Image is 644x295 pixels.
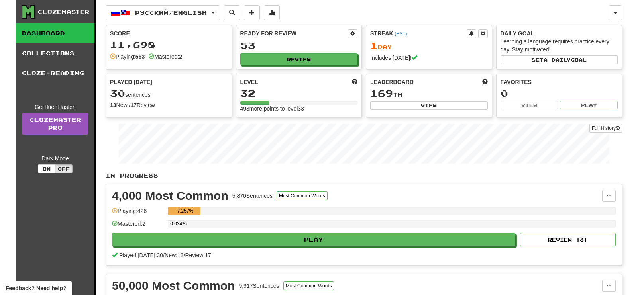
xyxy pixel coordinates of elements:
[55,164,73,173] button: Off
[520,233,616,246] button: Review (3)
[135,53,145,60] strong: 563
[244,5,260,20] button: Add sentence to collection
[119,252,163,258] span: Played [DATE]: 30
[149,53,182,61] div: Mastered:
[106,172,622,180] p: In Progress
[501,29,618,37] div: Daily Goal
[170,207,200,215] div: 7.257%
[185,252,211,258] span: Review: 17
[370,101,488,110] button: View
[110,53,145,61] div: Playing:
[135,9,207,16] span: Русский / English
[110,29,228,37] div: Score
[264,5,280,20] button: More stats
[232,192,273,200] div: 5,870 Sentences
[163,252,165,258] span: /
[179,53,182,60] strong: 2
[110,88,228,99] div: sentences
[395,31,407,37] a: (BST)
[560,101,618,109] button: Play
[370,88,393,99] span: 169
[370,78,414,86] span: Leaderboard
[544,57,571,63] span: a daily
[501,101,558,109] button: View
[224,5,240,20] button: Search sentences
[482,78,488,86] span: This week in points, UTC
[370,41,488,51] div: Day
[240,53,358,65] button: Review
[22,113,88,135] a: ClozemasterPro
[240,41,358,51] div: 53
[501,55,618,64] button: Seta dailygoal
[38,164,55,173] button: On
[110,102,116,108] strong: 13
[501,88,618,98] div: 0
[352,78,357,86] span: Score more points to level up
[240,78,258,86] span: Level
[370,54,488,62] div: Includes [DATE]!
[112,280,235,292] div: 50,000 Most Common
[112,220,164,233] div: Mastered: 2
[240,88,358,98] div: 32
[16,43,94,63] a: Collections
[370,88,488,99] div: th
[110,101,228,109] div: New / Review
[22,154,88,162] div: Dark Mode
[110,40,228,50] div: 11,698
[6,284,66,292] span: Open feedback widget
[106,5,220,20] button: Русский/English
[38,8,90,16] div: Clozemaster
[110,78,152,86] span: Played [DATE]
[370,29,467,37] div: Streak
[112,233,515,246] button: Play
[240,105,358,113] div: 493 more points to level 33
[277,191,328,200] button: Most Common Words
[184,252,185,258] span: /
[130,102,137,108] strong: 17
[16,63,94,83] a: Cloze-Reading
[370,40,378,51] span: 1
[112,207,164,220] div: Playing: 426
[283,281,334,290] button: Most Common Words
[239,282,279,290] div: 9,917 Sentences
[501,37,618,53] div: Learning a language requires practice every day. Stay motivated!
[589,124,622,133] button: Full History
[240,29,348,37] div: Ready for Review
[22,103,88,111] div: Get fluent faster.
[16,23,94,43] a: Dashboard
[110,88,125,99] span: 30
[501,78,618,86] div: Favorites
[165,252,183,258] span: New: 13
[112,190,228,202] div: 4,000 Most Common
